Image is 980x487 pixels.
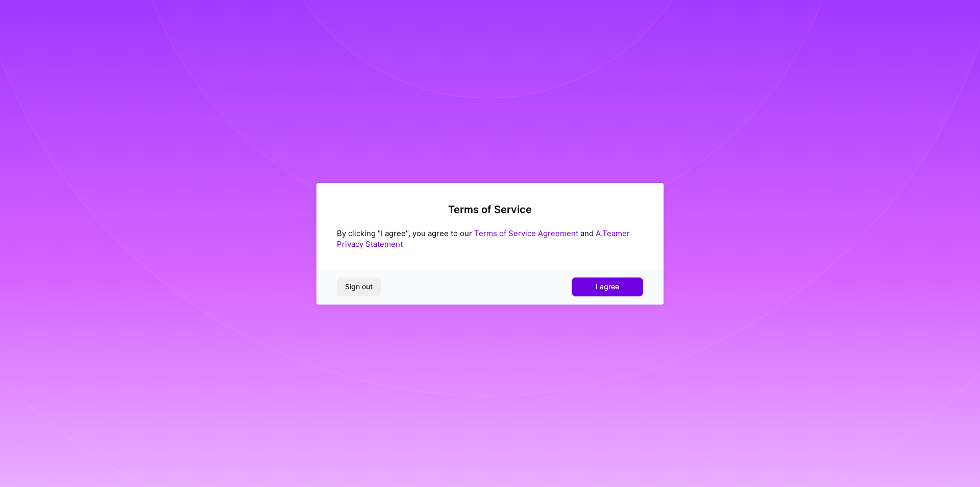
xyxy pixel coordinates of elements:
[337,203,643,216] h2: Terms of Service
[596,282,619,292] span: I agree
[572,277,643,296] button: I agree
[474,228,578,238] a: Terms of Service Agreement
[337,277,381,296] button: Sign out
[345,282,373,292] span: Sign out
[337,228,643,249] div: By clicking "I agree", you agree to our and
